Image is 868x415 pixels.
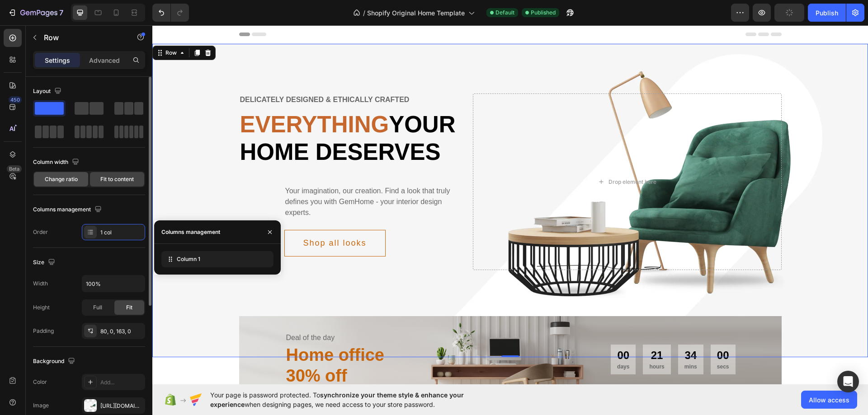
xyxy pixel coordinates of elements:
[33,303,50,312] div: Height
[100,175,134,183] span: Fit to content
[33,256,57,269] div: Size
[11,23,26,32] div: Row
[33,378,47,386] div: Color
[152,25,868,384] iframe: Design area
[456,153,504,160] div: Drop element here
[497,337,512,345] p: hours
[89,56,120,65] p: Advanced
[809,395,849,405] span: Allow access
[82,275,145,292] input: Auto
[565,323,577,337] div: 00
[9,96,22,103] div: 450
[45,175,78,183] span: Change ratio
[100,378,143,387] div: Add...
[33,156,81,168] div: Column width
[33,280,48,288] div: Width
[33,355,77,368] div: Background
[808,4,846,22] button: Publish
[33,85,63,98] div: Layout
[100,228,143,237] div: 1 col
[816,8,838,18] div: Publish
[126,303,132,312] span: Fit
[33,401,49,410] div: Image
[100,402,143,410] div: [URL][DOMAIN_NAME]
[210,391,464,408] span: synchronize your theme style & enhance your experience
[59,7,63,18] p: 7
[465,323,477,337] div: 00
[801,391,857,409] button: Allow access
[177,255,200,263] span: Column 1
[100,327,143,336] div: 80, 0, 163, 0
[33,327,54,335] div: Padding
[4,4,67,22] button: 7
[33,228,48,236] div: Order
[33,204,104,216] div: Columns management
[133,306,351,319] div: Deal of the day
[532,337,545,345] p: mins
[565,337,577,345] p: secs
[837,371,859,392] div: Open Intercom Messenger
[363,8,365,18] span: /
[7,165,22,173] div: Beta
[133,319,351,362] h2: Home office
[532,323,545,337] div: 34
[497,323,512,337] div: 21
[161,228,220,236] div: Columns management
[495,9,514,17] span: Default
[45,56,70,65] p: Settings
[367,8,465,18] span: Shopify Original Home Template
[44,32,121,43] p: Row
[152,4,189,22] div: Undo/Redo
[134,340,350,361] p: 30% off
[465,337,477,345] p: days
[531,9,556,17] span: Published
[210,390,499,409] span: Your page is password protected. To when designing pages, we need access to your store password.
[93,303,102,312] span: Full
